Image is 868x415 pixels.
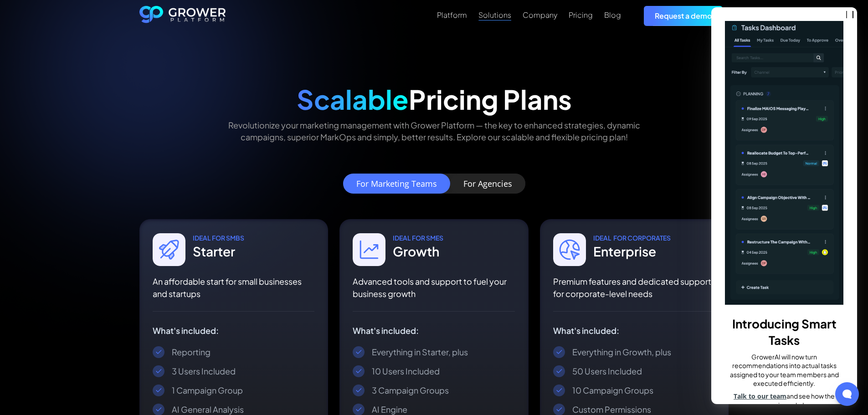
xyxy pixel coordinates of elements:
p: Premium features and dedicated support for corporate-level needs [553,275,715,300]
a: Request a demo [644,6,723,26]
div: IDEAL For CORPORATES [593,233,671,242]
div: Starter [193,242,244,261]
p: GrowerAI will now turn recommendations into actual tasks assigned to your team members and execut... [725,353,843,392]
div: IDEAL For SMes [393,233,443,242]
div: What's included: [553,326,715,335]
div: Growth [393,242,443,261]
div: Custom Permissions [572,404,651,415]
div: 50 Users Included [572,366,642,377]
div: What's included: [153,326,315,335]
a: Blog [604,10,621,20]
div: AI General Analysis [172,404,244,415]
div: 10 Campaign Groups [572,385,653,396]
div: For Agencies [463,179,512,188]
div: Everything in Growth, plus [572,347,671,358]
div: 10 Users Included [372,366,440,377]
p: and see how the magic works! [725,392,843,410]
a: Pricing [569,10,593,20]
a: Platform [437,10,467,20]
div: Platform [437,10,467,19]
span: Scalable [297,82,409,116]
div: Enterprise [593,242,671,261]
div: What's included: [353,326,515,335]
p: Revolutionize your marketing management with Grower Platform — the key to enhanced strategies, dy... [213,119,656,142]
a: Talk to our team [734,392,786,400]
div: Company [523,10,557,19]
div: Reporting [172,347,211,358]
div: 3 Users Included [172,366,236,377]
a: Solutions [478,10,511,20]
img: _p793ks5ak-banner [725,21,843,305]
button: close [846,11,853,18]
div: 3 Campaign Groups [372,385,449,396]
a: Company [523,10,557,20]
div: IDEAL For SmbS [193,233,244,242]
div: 1 Campaign Group [172,385,243,396]
div: AI Engine [372,404,407,415]
div: Blog [604,10,621,19]
p: Advanced tools and support to fuel your business growth [353,275,515,300]
a: home [139,6,226,26]
div: For Marketing Teams [356,179,437,188]
div: Pricing Plans [297,83,572,115]
p: An affordable start for small businesses and startups [153,275,315,300]
div: Solutions [478,10,511,19]
b: Introducing Smart Tasks [732,316,837,348]
div: Everything in Starter, plus [372,347,468,358]
div: Pricing [569,10,593,19]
